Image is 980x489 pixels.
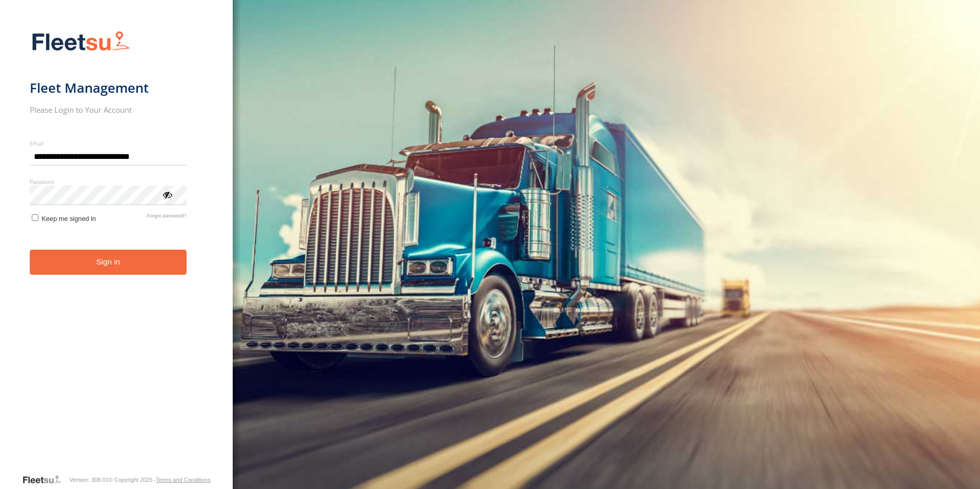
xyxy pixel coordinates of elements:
h1: Fleet Management [30,79,187,96]
div: Version: 308.01 [69,477,108,483]
div: © Copyright 2025 - [109,477,211,483]
label: Email [30,139,187,147]
a: Forgot password? [147,213,187,222]
form: main [30,25,203,474]
h2: Please Login to Your Account [30,105,187,115]
button: Sign in [30,250,187,275]
label: Password [30,178,187,186]
input: Keep me signed in [32,214,38,221]
span: Keep me signed in [42,215,96,222]
a: Terms and Conditions [156,477,210,483]
a: Visit our Website [22,475,69,485]
img: Fleetsu [30,29,132,55]
div: ViewPassword [162,189,172,199]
